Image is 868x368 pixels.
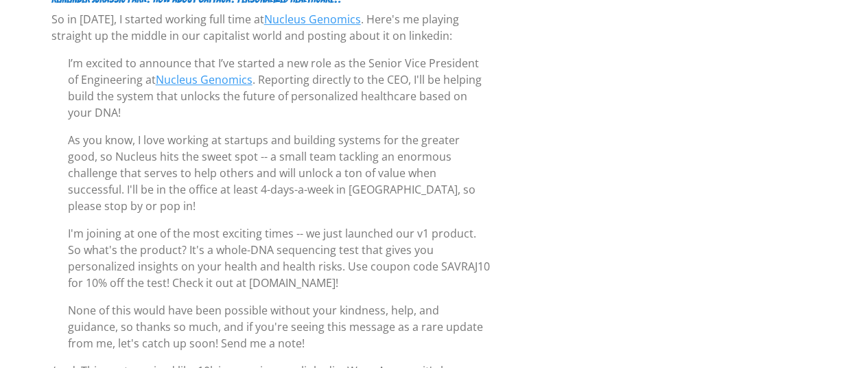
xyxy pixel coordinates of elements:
p: None of this would have been possible without your kindness, help, and guidance, so thanks so muc... [68,302,491,352]
p: As you know, I love working at startups and building systems for the greater good, so Nucleus hit... [68,132,491,214]
p: I’m excited to announce that I’ve started a new role as the Senior Vice President of Engineering ... [68,55,491,121]
p: So in [DATE], I started working full time at . Here's me playing straight up the middle in our ca... [51,11,491,44]
a: Nucleus Genomics [264,12,361,27]
a: Nucleus Genomics [156,72,253,87]
p: I'm joining at one of the most exciting times -- we just launched our v1 product. So what's the p... [68,225,491,291]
